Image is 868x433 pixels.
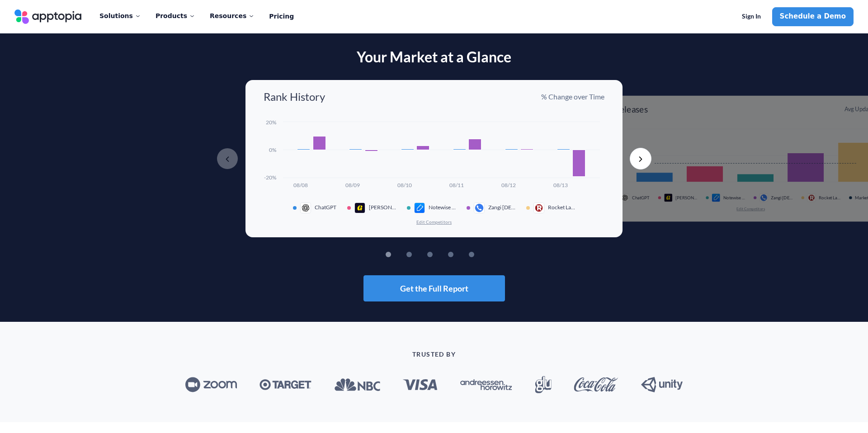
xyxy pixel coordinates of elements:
[334,378,380,391] img: NBC_logo.svg
[712,193,723,202] div: app
[819,195,840,201] span: Rocket Lawyer Legal & Law Help
[664,193,673,202] img: app icon
[460,379,512,391] img: Andreessen_Horowitz_new_logo.svg
[541,92,604,102] p: % Change over Time
[363,275,505,301] button: Get the Full Report
[185,377,237,392] img: Zoom_logo.svg
[533,202,548,213] div: app
[108,351,759,358] p: TRUSTED BY
[354,202,369,213] div: app
[807,193,819,202] div: app
[99,6,141,25] div: Solutions
[315,204,336,211] span: ChatGPT
[474,202,485,213] img: app icon
[449,182,464,188] text: 08/11
[772,7,854,26] a: Schedule a Demo
[574,377,618,392] img: Coca-Cola_logo.svg
[210,6,255,25] div: Resources
[742,13,761,20] span: Sign In
[300,202,311,213] img: app icon
[429,204,456,211] span: Notewise - Note-Taking & PDF
[474,202,488,213] div: app
[488,204,515,211] span: Zangi [DEMOGRAPHIC_DATA] Messenger
[548,204,575,211] span: Rocket Lawyer Legal & Law Help
[807,193,816,202] img: app icon
[264,174,276,181] text: -20%
[293,182,308,188] text: 08/08
[369,204,396,211] span: [PERSON_NAME]: Schedule Appointments
[759,193,768,202] img: app icon
[614,104,648,114] h3: Releases
[399,252,405,257] button: 1
[416,219,452,225] button: Edit Competitors
[621,193,629,202] img: app icon
[259,379,311,391] img: Target_logo.svg
[734,7,769,26] a: Sign In
[156,6,195,25] div: Products
[403,379,438,390] img: Visa_Inc._logo.svg
[264,91,325,103] h3: Rank History
[354,202,365,213] img: app icon
[300,202,315,213] div: app
[553,182,568,188] text: 08/13
[441,252,446,257] button: 3
[675,195,697,201] span: [PERSON_NAME]: Schedule Appointments
[712,193,720,202] img: app icon
[501,182,516,188] text: 08/12
[535,376,552,393] img: Glu_Mobile_logo.svg
[414,202,429,213] div: app
[269,7,294,26] a: Pricing
[414,202,425,213] img: app icon
[621,193,632,202] div: app
[217,148,238,169] button: Previous
[462,252,467,257] button: 4
[266,119,276,126] text: 20%
[533,202,544,213] img: app icon
[420,252,425,257] button: 2
[630,148,651,169] button: Next
[759,193,771,202] div: app
[632,195,649,201] span: ChatGPT
[400,284,468,292] span: Get the Full Report
[641,377,683,392] img: Unity_Technologies_logo.svg
[345,182,360,188] text: 08/09
[723,195,745,201] span: Notewise - Note-Taking & PDF
[269,146,276,153] text: 0%
[771,195,793,201] span: Zangi [DEMOGRAPHIC_DATA] Messenger
[482,252,488,257] button: 5
[664,193,676,202] div: app
[397,182,412,188] text: 08/10
[736,207,765,212] button: Edit Competitors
